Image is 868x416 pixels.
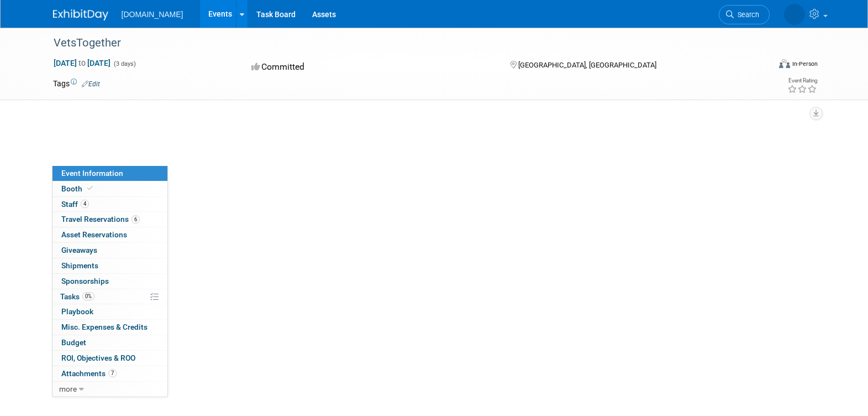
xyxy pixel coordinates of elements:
a: Budget [52,335,167,350]
a: Tasks0% [52,289,167,304]
a: Shipments [52,258,167,273]
span: Attachments [61,369,117,378]
div: In-Person [792,60,818,68]
a: Event Information [52,166,167,181]
span: 4 [81,200,89,208]
a: Giveaways [52,243,167,258]
img: Format-Inperson.png [779,59,790,68]
img: ExhibitDay [53,9,108,20]
a: Staff4 [52,197,167,212]
a: Playbook [52,304,167,319]
i: Booth reservation complete [87,185,93,191]
span: to [77,59,87,67]
a: Travel Reservations6 [52,212,167,227]
div: Event Rating [787,78,817,84]
span: Booth [61,184,95,193]
div: Event Format [704,58,818,74]
span: more [59,384,77,393]
span: Staff [61,200,89,209]
span: Event Information [61,169,123,178]
span: Giveaways [61,246,97,254]
span: [DOMAIN_NAME] [122,10,183,19]
span: Asset Reservations [61,230,127,239]
span: Shipments [61,261,98,270]
span: Tasks [60,292,94,301]
div: Committed [248,58,492,77]
a: ROI, Objectives & ROO [52,351,167,366]
span: [GEOGRAPHIC_DATA], [GEOGRAPHIC_DATA] [518,61,656,69]
a: Attachments7 [52,366,167,381]
a: Booth [52,181,167,196]
span: Misc. Expenses & Credits [61,323,148,331]
span: Travel Reservations [61,215,140,223]
img: Taimir Loyola [784,4,805,25]
span: 7 [108,369,117,377]
span: 0% [82,292,94,300]
a: Asset Reservations [52,227,167,242]
a: Edit [82,80,100,88]
a: Sponsorships [52,274,167,289]
td: Tags [53,78,100,89]
span: ROI, Objectives & ROO [61,353,135,362]
span: Search [734,11,759,19]
a: Misc. Expenses & Credits [52,320,167,335]
span: (3 days) [113,60,136,67]
span: [DATE] [DATE] [53,58,111,68]
span: Playbook [61,307,93,316]
span: 6 [131,215,140,223]
a: more [52,382,167,397]
a: Search [719,5,770,24]
span: Sponsorships [61,277,109,285]
span: Budget [61,338,86,347]
div: VetsTogether [50,33,753,53]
